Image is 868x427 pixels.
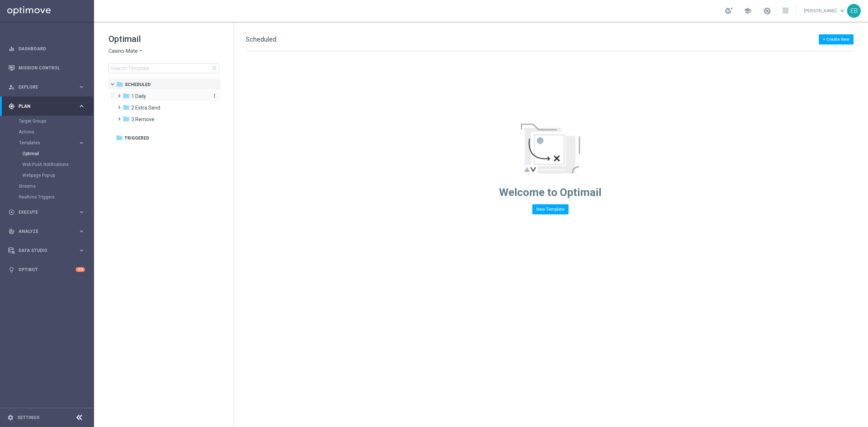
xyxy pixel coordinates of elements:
[19,118,75,124] a: Target Groups
[8,84,85,90] button: person_search Explore keyboard_arrow_right
[22,148,93,159] div: Optimail
[8,209,15,215] i: play_circle_outline
[22,159,93,170] div: Web Push Notifications
[8,39,85,58] div: Dashboard
[532,204,569,214] button: New Template
[8,84,15,90] i: person_search
[819,34,854,44] button: + Create New
[210,93,217,99] button: more_vert
[19,194,75,200] a: Realtime Triggers
[18,58,85,77] a: Mission Control
[78,140,85,146] i: keyboard_arrow_right
[744,7,752,15] span: school
[8,209,85,215] button: play_circle_outline Execute keyboard_arrow_right
[19,116,93,127] div: Target Groups
[109,48,138,55] span: Casino-Mate
[499,186,601,198] span: Welcome to Optimail
[8,46,85,52] button: equalizer Dashboard
[521,124,580,174] img: emptyStateManageTemplates.jpg
[19,181,93,192] div: Streams
[17,415,39,420] a: Settings
[19,141,78,145] div: Templates
[19,137,93,181] div: Templates
[131,104,160,111] span: 2 Extra Send
[19,192,93,202] div: Realtime Triggers
[78,228,85,235] i: keyboard_arrow_right
[109,48,144,55] button: Casino-Mate arrow_drop_down
[8,260,85,279] div: Optibot
[18,260,76,279] a: Optibot
[18,104,78,108] span: Plan
[22,170,93,181] div: Webpage Pop-up
[246,35,276,43] span: Scheduled
[22,162,75,167] a: Web Push Notifications
[109,33,219,45] h1: Optimail
[138,48,144,55] i: arrow_drop_down
[18,248,78,253] span: Data Studio
[78,247,85,254] i: keyboard_arrow_right
[78,84,85,90] i: keyboard_arrow_right
[8,209,78,215] div: Execute
[22,172,75,178] a: Webpage Pop-up
[212,65,217,71] span: search
[19,129,75,135] a: Actions
[78,209,85,215] i: keyboard_arrow_right
[76,267,85,272] div: +10
[131,116,154,123] span: 3 Remove
[19,140,85,146] button: Templates keyboard_arrow_right
[8,103,78,110] div: Plan
[212,93,217,99] i: more_vert
[8,103,85,109] button: gps_fixed Plan keyboard_arrow_right
[19,183,75,189] a: Streams
[8,266,15,273] i: lightbulb
[124,135,149,141] span: Triggered
[8,267,85,273] button: lightbulb Optibot +10
[18,85,78,89] span: Explore
[8,84,78,90] div: Explore
[8,46,15,52] i: equalizer
[803,5,847,16] a: [PERSON_NAME]keyboard_arrow_down
[8,228,78,235] div: Analyze
[131,93,146,99] span: 1 Daily
[109,63,219,73] input: Search Template
[22,151,75,157] a: Optimail
[116,81,123,88] i: folder
[18,229,78,234] span: Analyze
[123,92,130,99] i: folder
[847,4,861,18] div: EB
[116,134,123,141] i: folder
[8,229,85,234] button: track_changes Analyze keyboard_arrow_right
[7,414,14,421] i: settings
[125,81,150,88] span: Scheduled
[78,103,85,110] i: keyboard_arrow_right
[123,115,130,123] i: folder
[19,141,71,145] span: Templates
[18,210,78,214] span: Execute
[8,65,85,71] button: Mission Control
[8,228,15,235] i: track_changes
[8,248,85,253] button: Data Studio keyboard_arrow_right
[123,104,130,111] i: folder
[18,39,85,58] a: Dashboard
[8,58,85,77] div: Mission Control
[8,247,78,254] div: Data Studio
[838,7,846,15] span: keyboard_arrow_down
[19,127,93,137] div: Actions
[8,103,15,110] i: gps_fixed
